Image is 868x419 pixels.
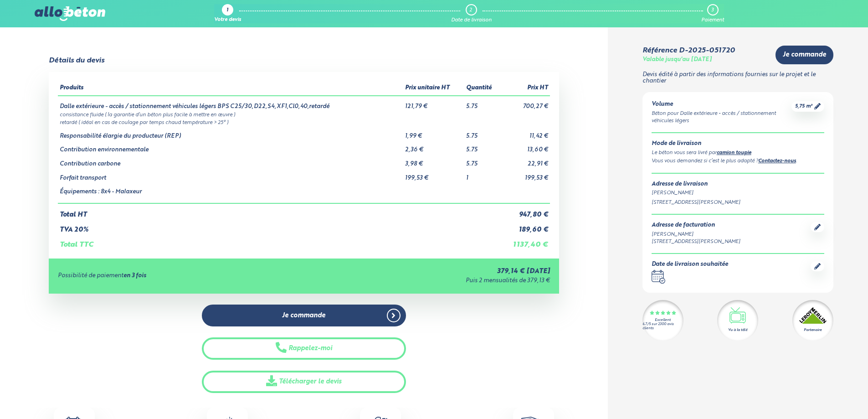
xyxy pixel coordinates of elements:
[464,126,501,140] td: 5.75
[652,157,824,166] div: Vous vous demandez si c’est le plus adapté ? .
[202,337,406,360] button: Rappelez-moi
[642,57,712,63] div: Valable jusqu'au [DATE]
[652,261,728,268] div: Date de livraison souhaitée
[652,222,740,229] div: Adresse de facturation
[58,273,310,279] div: Possibilité de paiement
[501,203,550,219] td: 947,80 €
[403,126,464,140] td: 1,99 €
[282,312,325,320] span: Je commande
[403,140,464,154] td: 2,36 €
[701,17,724,23] div: Paiement
[652,140,824,147] div: Mode de livraison
[501,233,550,249] td: 1 137,40 €
[501,219,550,234] td: 189,60 €
[717,150,751,155] a: camion toupie
[501,154,550,168] td: 22,91 €
[58,203,501,219] td: Total HT
[58,81,403,96] th: Produits
[711,7,714,13] div: 3
[58,118,550,126] td: retardé ( idéal en cas de coulage par temps chaud température > 25° )
[642,72,833,85] p: Devis édité à partir des informations fournies sur le projet et le chantier
[464,140,501,154] td: 5.75
[655,318,671,322] div: Excellent
[214,17,241,23] div: Votre devis
[464,168,501,182] td: 1
[202,371,406,393] a: Télécharger le devis
[58,219,501,234] td: TVA 20%
[58,140,403,154] td: Contribution environnementale
[652,110,791,125] div: Béton pour Dalle extérieure - accès / stationnement véhicules légers
[202,305,406,327] a: Je commande
[787,383,858,409] iframe: Help widget launcher
[652,181,824,188] div: Adresse de livraison
[58,96,403,110] td: Dalle extérieure - accès / stationnement véhicules légers BPS C25/30,D22,S4,XF1,Cl0,40,retardé
[642,47,735,55] div: Référence D-2025-051720
[310,268,550,275] div: 379,14 € [DATE]
[804,327,822,333] div: Partenaire
[35,6,105,21] img: allobéton
[403,168,464,182] td: 199,53 €
[58,168,403,182] td: Forfait transport
[728,327,747,333] div: Vu à la télé
[214,4,241,23] a: 1 Votre devis
[652,189,824,197] div: [PERSON_NAME]
[49,57,104,65] div: Détails du devis
[451,4,492,23] a: 2 Date de livraison
[58,154,403,168] td: Contribution carbone
[501,126,550,140] td: 11,42 €
[464,96,501,110] td: 5.75
[783,51,826,59] span: Je commande
[652,101,791,108] div: Volume
[501,168,550,182] td: 199,53 €
[451,17,492,23] div: Date de livraison
[123,273,146,279] strong: en 3 fois
[58,181,403,203] td: Équipements : 8x4 - Malaxeur
[642,322,683,331] div: 4.7/5 sur 2300 avis clients
[58,126,403,140] td: Responsabilité élargie du producteur (REP)
[501,96,550,110] td: 700,27 €
[58,110,550,118] td: consistance fluide ( la garantie d’un béton plus facile à mettre en œuvre )
[403,154,464,168] td: 3,98 €
[403,96,464,110] td: 121,79 €
[469,7,472,13] div: 2
[758,159,796,164] a: Contactez-nous
[776,46,833,64] a: Je commande
[652,238,740,246] div: [STREET_ADDRESS][PERSON_NAME]
[403,81,464,96] th: Prix unitaire HT
[464,154,501,168] td: 5.75
[226,8,228,14] div: 1
[652,231,740,238] div: [PERSON_NAME]
[464,81,501,96] th: Quantité
[58,233,501,249] td: Total TTC
[310,278,550,285] div: Puis 2 mensualités de 379,13 €
[501,140,550,154] td: 13,60 €
[501,81,550,96] th: Prix HT
[652,199,824,207] div: [STREET_ADDRESS][PERSON_NAME]
[652,149,824,157] div: Le béton vous sera livré par
[701,4,724,23] a: 3 Paiement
